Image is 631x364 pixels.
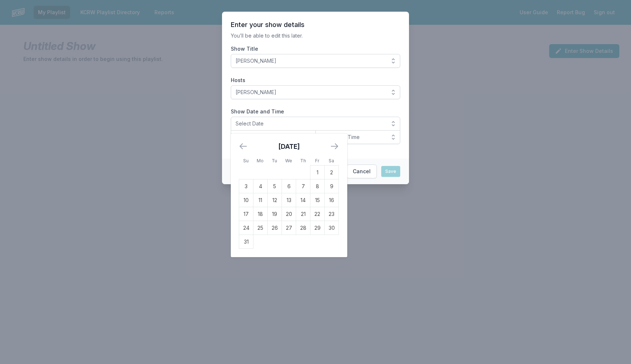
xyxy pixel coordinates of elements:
[231,133,347,257] div: Calendar
[315,130,401,144] button: Select End Time
[310,207,325,221] td: Friday, August 22, 2025
[231,32,400,39] p: You’ll be able to edit this later.
[239,235,253,249] td: Sunday, August 31, 2025
[236,89,385,96] span: [PERSON_NAME]
[231,108,284,115] legend: Show Date and Time
[325,207,339,221] td: Saturday, August 23, 2025
[239,142,248,151] button: Move backward to switch to the previous month.
[282,193,296,207] td: Wednesday, August 13, 2025
[236,57,385,65] span: [PERSON_NAME]
[268,179,282,193] td: Tuesday, August 5, 2025
[243,158,249,163] small: Su
[381,166,400,177] button: Save
[285,158,292,163] small: We
[239,179,253,193] td: Sunday, August 3, 2025
[253,193,268,207] td: Monday, August 11, 2025
[296,221,310,235] td: Thursday, August 28, 2025
[231,117,400,131] button: Select Date
[320,133,386,141] span: Select End Time
[310,221,325,235] td: Friday, August 29, 2025
[268,193,282,207] td: Tuesday, August 12, 2025
[231,130,316,144] button: Select Start Time
[236,120,385,127] span: Select Date
[231,85,400,99] button: [PERSON_NAME]
[253,179,268,193] td: Monday, August 4, 2025
[282,207,296,221] td: Wednesday, August 20, 2025
[296,193,310,207] td: Thursday, August 14, 2025
[257,158,264,163] small: Mo
[310,193,325,207] td: Friday, August 15, 2025
[272,158,277,163] small: Tu
[231,20,400,29] header: Enter your show details
[325,166,339,179] td: Saturday, August 2, 2025
[296,179,310,193] td: Thursday, August 7, 2025
[330,142,339,151] button: Move forward to switch to the next month.
[325,221,339,235] td: Saturday, August 30, 2025
[325,179,339,193] td: Saturday, August 9, 2025
[310,166,325,179] td: Friday, August 1, 2025
[239,193,253,207] td: Sunday, August 10, 2025
[239,207,253,221] td: Sunday, August 17, 2025
[231,54,400,68] button: [PERSON_NAME]
[310,179,325,193] td: Friday, August 8, 2025
[268,221,282,235] td: Tuesday, August 26, 2025
[300,158,306,163] small: Th
[278,143,300,150] strong: [DATE]
[325,193,339,207] td: Saturday, August 16, 2025
[296,207,310,221] td: Thursday, August 21, 2025
[329,158,334,163] small: Sa
[253,207,268,221] td: Monday, August 18, 2025
[268,207,282,221] td: Tuesday, August 19, 2025
[282,179,296,193] td: Wednesday, August 6, 2025
[315,158,319,163] small: Fr
[231,77,400,84] label: Hosts
[239,221,253,235] td: Sunday, August 24, 2025
[231,45,400,53] label: Show Title
[282,221,296,235] td: Wednesday, August 27, 2025
[253,221,268,235] td: Monday, August 25, 2025
[347,164,377,178] button: Cancel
